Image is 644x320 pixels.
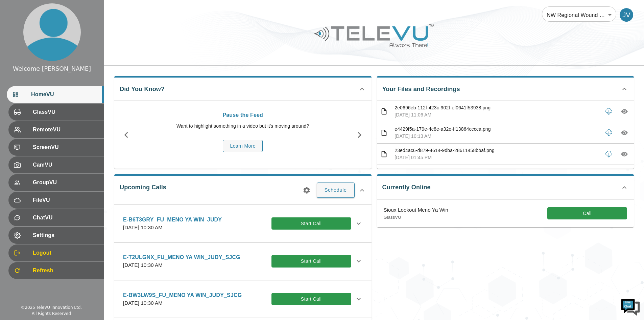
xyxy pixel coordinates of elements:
span: ChatVU [33,214,98,222]
span: HomeVU [31,90,98,99]
div: NW Regional Wound Care [542,5,616,24]
img: Logo [313,22,435,50]
img: Chat Widget [620,296,641,317]
p: [DATE] 10:13 AM [395,133,599,140]
p: E-B6T3GRY_FU_MENO YA WIN_JUDY [123,216,222,224]
button: Learn More [223,140,263,152]
span: Refresh [33,266,98,275]
p: 2e0696eb-112f-423c-902f-ef0641f53938.png [395,104,599,111]
button: Call [547,207,627,220]
span: RemoteVU [33,126,98,134]
p: 39222793-c2ec-4562-9362-165ffe11e609.png [395,168,599,175]
div: ScreenVU [8,139,104,156]
div: JV [620,8,633,22]
p: E-BW3LW9S_FU_MENO YA WIN_JUDY_SJCG [123,291,242,299]
div: Settings [8,227,104,244]
div: HomeVU [7,86,104,103]
div: GlassVU [8,104,104,121]
button: Start Call [271,293,351,305]
div: E-BW3LW9S_FU_MENO YA WIN_JUDY_SJCG[DATE] 10:30 AMStart Call [118,287,368,311]
div: FileVU [8,192,104,209]
button: Start Call [271,217,351,230]
button: Schedule [317,183,355,197]
div: Refresh [8,262,104,279]
p: GlassVU [384,214,448,221]
span: ScreenVU [33,143,98,151]
p: [DATE] 11:06 AM [395,111,599,119]
img: profile.png [23,3,81,61]
div: E-B6T3GRY_FU_MENO YA WIN_JUDY[DATE] 10:30 AMStart Call [118,212,368,236]
div: CamVU [8,156,104,173]
div: GroupVU [8,174,104,191]
div: RemoteVU [8,121,104,138]
span: CamVU [33,161,98,169]
span: Logout [33,249,98,257]
p: Pause the Feed [142,111,344,119]
span: Settings [33,231,98,239]
span: GlassVU [33,108,98,116]
button: Start Call [271,255,351,268]
div: Welcome [PERSON_NAME] [13,64,91,73]
span: FileVU [33,196,98,204]
p: 23ed4ac6-d879-4614-9dba-28611458bbaf.png [395,147,599,154]
p: e4429f5a-179e-4c8e-a32e-ff13864cccca.png [395,126,599,133]
div: Logout [8,244,104,261]
p: Sioux Lookout Meno Ya Win [384,206,448,214]
p: E-T2ULGNX_FU_MENO YA WIN_JUDY_SJCG [123,253,240,261]
div: E-T2ULGNX_FU_MENO YA WIN_JUDY_SJCG[DATE] 10:30 AMStart Call [118,249,368,273]
span: GroupVU [33,178,98,187]
div: © 2025 TeleVU Innovation Ltd. [21,304,82,311]
div: ChatVU [8,209,104,226]
p: [DATE] 10:30 AM [123,261,240,269]
div: All Rights Reserved [32,311,71,317]
p: [DATE] 10:30 AM [123,299,242,307]
p: Want to highlight something in a video but it's moving around? [142,123,344,130]
p: [DATE] 01:45 PM [395,154,599,161]
p: [DATE] 10:30 AM [123,224,222,232]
